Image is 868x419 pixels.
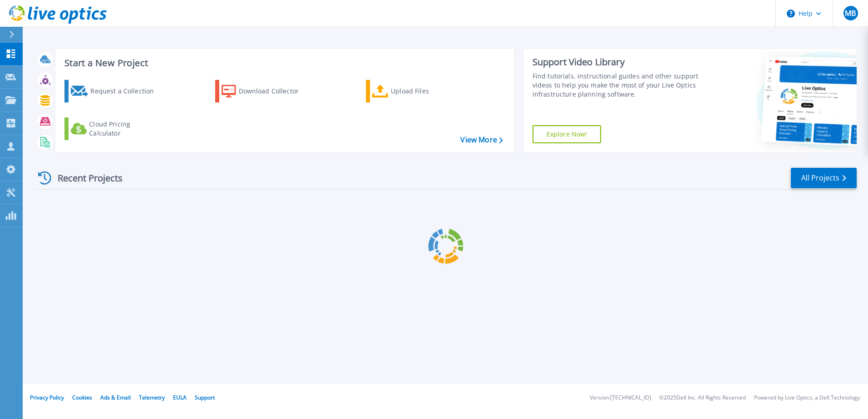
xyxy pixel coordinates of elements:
a: Request a Collection [64,80,166,102]
a: Explore Now! [533,125,602,143]
div: Cloud Pricing Calculator [89,120,162,138]
a: Support [195,394,215,401]
a: Upload Files [366,80,467,102]
div: Request a Collection [90,82,163,100]
a: View More [460,136,503,144]
a: EULA [173,394,187,401]
span: MB [845,10,856,17]
a: Privacy Policy [30,394,64,401]
a: Ads & Email [100,394,131,401]
a: Cookies [72,394,92,401]
li: © 2025 Dell Inc. All Rights Reserved [659,395,746,401]
div: Find tutorials, instructional guides and other support videos to help you make the most of your L... [533,72,702,99]
a: Download Collector [215,80,316,102]
div: Support Video Library [533,56,702,68]
h3: Start a New Project [64,58,503,68]
li: Powered by Live Optics, a Dell Technology [754,395,860,401]
div: Recent Projects [35,167,135,189]
div: Download Collector [239,82,311,100]
a: Telemetry [139,394,165,401]
div: Upload Files [391,82,464,100]
a: All Projects [791,168,857,188]
a: Cloud Pricing Calculator [64,117,166,140]
li: Version: [TECHNICAL_ID] [590,395,651,401]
